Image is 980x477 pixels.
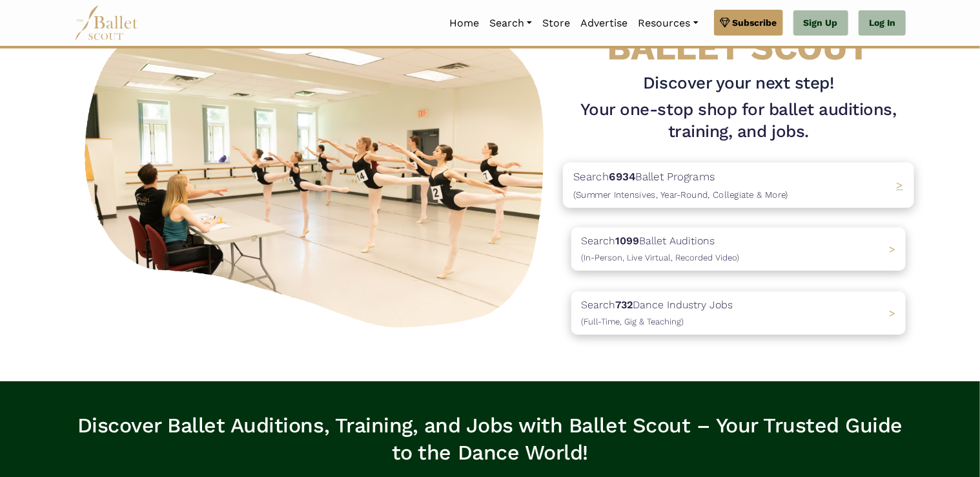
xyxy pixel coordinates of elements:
a: Search732Dance Industry Jobs(Full-Time, Gig & Teaching) > [571,291,906,335]
span: > [897,178,904,191]
b: 6934 [609,170,635,183]
a: Resources [633,10,703,37]
a: Search [484,10,537,37]
img: gem.svg [720,16,730,30]
h3: Discover your next step! [571,72,906,94]
a: Sign Up [793,10,848,36]
h3: Discover Ballet Auditions, Training, and Jobs with Ballet Scout – Your Trusted Guide to the Dance... [74,412,906,466]
span: > [889,243,895,255]
h1: Your one-stop shop for ballet auditions, training, and jobs. [571,99,906,143]
span: (In-Person, Live Virtual, Recorded Video) [581,253,739,262]
a: Store [537,10,575,37]
span: (Summer Intensives, Year-Round, Collegiate & More) [573,189,788,200]
a: Search1099Ballet Auditions(In-Person, Live Virtual, Recorded Video) > [571,228,906,271]
a: Search6934Ballet Programs(Summer Intensives, Year-Round, Collegiate & More)> [571,164,906,207]
a: Advertise [575,10,633,37]
a: Home [444,10,484,37]
b: 732 [615,299,633,311]
p: Search Dance Industry Jobs [581,297,733,330]
a: Subscribe [714,10,783,36]
p: Search Ballet Auditions [581,233,739,266]
a: Log In [859,10,906,36]
b: 1099 [615,235,639,247]
span: Subscribe [733,16,777,30]
span: > [889,307,895,319]
span: (Full-Time, Gig & Teaching) [581,317,684,326]
p: Search Ballet Programs [573,168,788,203]
img: A group of ballerinas talking to each other in a ballet studio [74,10,561,335]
